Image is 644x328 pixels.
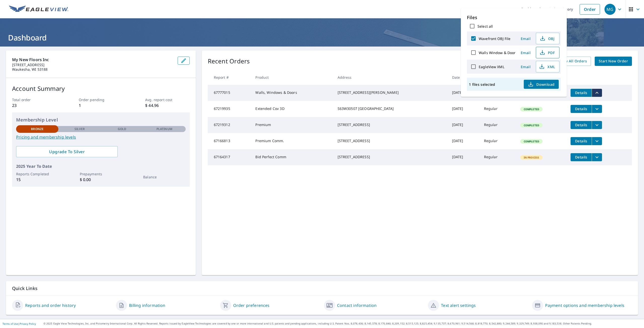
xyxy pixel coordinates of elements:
p: Reports Completed [16,171,58,177]
a: Reports and order history [25,302,76,308]
button: PDF [536,47,559,58]
span: Details [574,106,589,111]
p: Waukesha, WI 53188 [12,67,174,72]
p: Quick Links [12,285,632,292]
div: [STREET_ADDRESS] [338,154,444,159]
button: detailsBtn-67777015 [571,89,592,97]
td: [DATE] [448,85,480,101]
button: OBJ [536,33,559,44]
h1: Dashboard [6,32,638,43]
span: In Process [521,156,542,159]
button: filesDropdownBtn-67166813 [592,137,602,145]
td: [DATE] [448,101,480,117]
div: S63W30507 [GEOGRAPHIC_DATA] [338,106,444,111]
td: Extended Cov 3D [251,101,333,117]
a: Terms of Use [3,322,18,325]
div: [STREET_ADDRESS] [338,138,444,143]
span: Details [574,90,589,95]
p: Platinum [156,127,172,131]
img: EV Logo [9,6,68,13]
span: PDF [539,50,555,56]
span: Completed [521,140,542,143]
p: 15 [16,177,58,183]
span: Completed [521,107,542,111]
td: 67166813 [208,133,252,149]
span: Email [520,50,532,55]
a: Privacy Policy [20,322,36,325]
p: Recent Orders [208,57,250,66]
p: © 2025 Eagle View Technologies, Inc. and Pictometry International Corp. All Rights Reserved. Repo... [44,322,641,325]
td: [DATE] [448,117,480,133]
span: Email [520,36,532,41]
th: Product [251,70,333,85]
p: Prepayments [80,171,122,177]
td: Premium [251,117,333,133]
span: Completed [521,124,542,127]
th: Date [448,70,480,85]
button: XML [536,61,559,72]
label: Wavefront OBJ File [479,36,510,41]
p: Avg. report cost [145,97,189,102]
span: Upgrade To Silver [20,149,114,154]
button: filesDropdownBtn-67219312 [592,121,602,129]
p: [STREET_ADDRESS] [12,63,174,67]
span: Download [528,81,554,87]
a: Order preferences [233,302,270,308]
a: Billing information [129,302,165,308]
th: Report # [208,70,252,85]
a: Start New Order [595,57,632,66]
p: Bronze [31,127,44,131]
p: 1 [79,102,123,108]
td: Premium Comm. [251,133,333,149]
label: Select all [477,24,493,29]
p: Balance [143,174,185,180]
button: Email [518,35,534,43]
p: 2025 Year To Date [16,163,186,169]
button: detailsBtn-67219935 [571,105,592,113]
button: Email [518,63,534,71]
td: [DATE] [448,149,480,165]
button: filesDropdownBtn-67777015 [592,89,602,97]
span: OBJ [539,35,555,42]
a: Text alert settings [441,302,476,308]
td: Regular [480,117,516,133]
label: Walls Window & Door [479,50,516,55]
button: detailsBtn-67164317 [571,153,592,161]
label: EagleView XML [479,64,504,69]
td: 67219312 [208,117,252,133]
a: Contact information [337,302,377,308]
p: Membership Level [16,116,186,123]
button: detailsBtn-67166813 [571,137,592,145]
td: Regular [480,149,516,165]
th: Address [334,70,448,85]
a: Payment options and membership levels [545,302,624,308]
span: XML [539,64,555,70]
p: Account Summary [12,84,190,93]
div: MG [605,4,616,15]
td: [DATE] [448,133,480,149]
a: Upgrade To Silver [16,146,118,157]
a: Pricing and membership levels [16,134,186,140]
p: Total order [12,97,56,102]
td: 67164317 [208,149,252,165]
span: Details [574,122,589,127]
button: filesDropdownBtn-67219935 [592,105,602,113]
td: Bid Perfect Comm [251,149,333,165]
div: [STREET_ADDRESS][PERSON_NAME] [338,90,444,95]
button: detailsBtn-67219312 [571,121,592,129]
p: 1 files selected [469,82,495,87]
td: Walls, Windows & Doors [251,85,333,101]
td: Regular [480,101,516,117]
td: 67219935 [208,101,252,117]
p: Order pending [79,97,123,102]
span: Details [574,139,589,143]
p: | [3,322,36,325]
p: 23 [12,102,56,108]
span: Start New Order [599,58,628,64]
td: Regular [480,133,516,149]
span: Details [574,155,589,159]
span: Email [520,64,532,69]
td: 67777015 [208,85,252,101]
a: Order [580,4,600,15]
p: $ 0.00 [80,177,122,183]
